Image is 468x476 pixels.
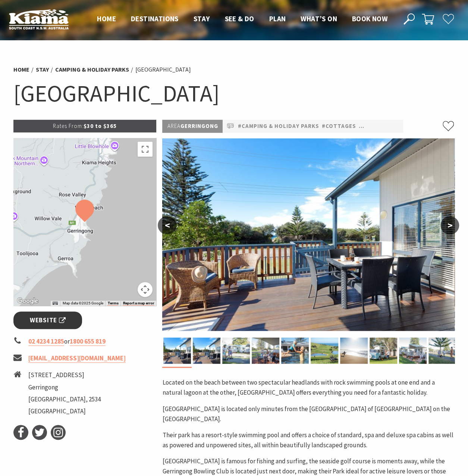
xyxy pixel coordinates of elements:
span: What’s On [301,14,337,23]
button: > [440,216,459,234]
a: Report a map error [123,301,154,306]
a: #Cottages [321,122,356,131]
p: Gerringong [162,120,223,133]
a: Open this area in Google Maps (opens a new window) [15,296,40,306]
a: 1800 655 819 [70,337,106,346]
span: Book now [352,14,387,23]
img: Google [15,296,40,306]
img: Werri Beach Holiday Park, Gerringong [222,338,250,364]
a: Terms (opens in new tab) [107,301,118,306]
a: Stay [36,66,49,73]
span: Home [97,14,116,23]
img: Werri Beach Holiday Park [311,338,338,364]
img: Private Balcony - Holiday Cabin Werri Beach Holiday Park [252,338,279,364]
a: #Pet Friendly [358,122,402,131]
li: [GEOGRAPHIC_DATA] [135,65,191,75]
li: or [13,336,157,347]
button: Map camera controls [138,282,153,297]
img: Cabin deck at Werri Beach Holiday Park [193,338,220,364]
span: Destinations [131,14,179,23]
span: See & Do [224,14,254,23]
p: Their park has a resort-style swimming pool and offers a choice of standard, spa and deluxe spa c... [162,430,455,450]
a: Website [13,311,82,329]
span: Stay [194,14,210,23]
p: $30 to $365 [13,120,157,132]
img: Werri Beach Holiday Park, Gerringong [370,338,397,364]
span: Website [30,315,66,325]
button: < [158,216,176,234]
a: #Camping & Holiday Parks [238,122,319,131]
span: Area [167,122,180,129]
span: Rates From: [53,122,84,129]
p: [GEOGRAPHIC_DATA] is located only minutes from the [GEOGRAPHIC_DATA] of [GEOGRAPHIC_DATA] on the ... [162,404,455,424]
li: [GEOGRAPHIC_DATA] [28,406,101,416]
img: Cabin deck at Werri Beach Holiday Park [162,138,455,331]
h1: [GEOGRAPHIC_DATA] [13,78,455,109]
img: Kiama Logo [9,9,69,29]
span: Plan [269,14,286,23]
a: [EMAIL_ADDRESS][DOMAIN_NAME] [28,354,126,363]
button: Keyboard shortcuts [53,301,58,306]
li: Gerringong [28,382,101,392]
a: Camping & Holiday Parks [55,66,129,73]
li: [STREET_ADDRESS] [28,370,101,380]
nav: Main Menu [89,13,395,25]
a: 02 4234 1285 [28,337,64,346]
img: Werri Beach Holiday Park - Dog Friendly [428,338,456,364]
a: Home [13,66,29,73]
button: Toggle fullscreen view [138,142,153,157]
img: Werri Beach Holiday Park, Dog Friendly [399,338,427,364]
span: Map data ©2025 Google [62,301,103,305]
img: Surfing Spot, Werri Beach Holiday Park [340,338,368,364]
img: Swimming Pool - Werri Beach Holiday Park [281,338,309,364]
p: Located on the beach between two spectacular headlands with rock swimming pools at one end and a ... [162,378,455,398]
img: Cabin deck at Werri Beach Holiday Park [163,338,191,364]
li: [GEOGRAPHIC_DATA], 2534 [28,394,101,404]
